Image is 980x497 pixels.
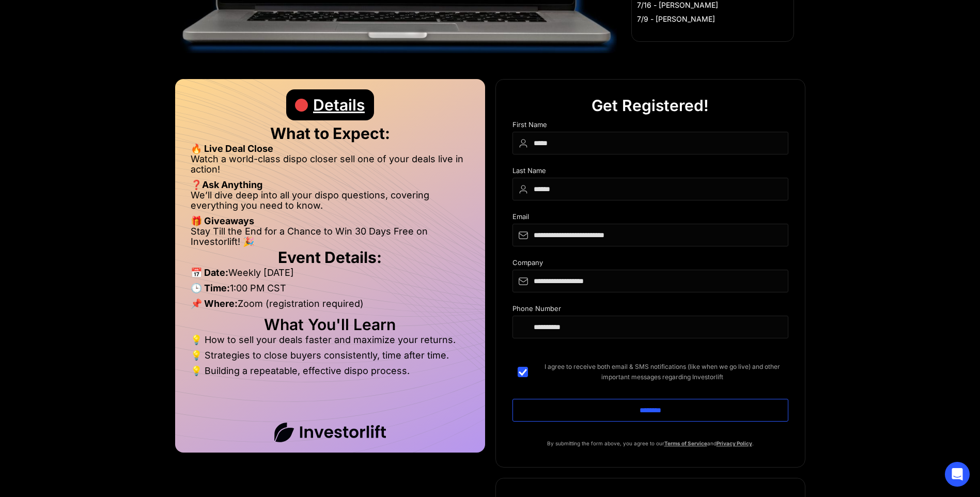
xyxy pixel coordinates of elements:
[191,179,262,190] strong: ❓Ask Anything
[191,226,470,247] li: Stay Till the End for a Chance to Win 30 Days Free on Investorlift! 🎉
[717,440,752,446] a: Privacy Policy
[270,124,390,143] strong: What to Expect:
[191,319,470,330] h2: What You'll Learn
[512,213,788,224] div: Email
[191,267,228,278] strong: 📅 Date:
[191,283,230,293] strong: 🕒 Time:
[191,299,470,314] li: Zoom (registration required)
[191,298,238,309] strong: 📌 Where:
[512,121,788,132] div: First Name
[191,143,273,154] strong: 🔥 Live Deal Close
[191,215,254,226] strong: 🎁 Giveaways
[664,440,707,446] a: Terms of Service
[278,248,382,267] strong: Event Details:
[191,350,470,366] li: 💡 Strategies to close buyers consistently, time after time.
[512,438,788,448] p: By submitting the form above, you agree to our and .
[191,154,470,180] li: Watch a world-class dispo closer sell one of your deals live in action!
[512,121,788,438] form: DIspo Day Main Form
[512,259,788,270] div: Company
[191,335,470,350] li: 💡 How to sell your deals faster and maximize your returns.
[191,366,470,376] li: 💡 Building a repeatable, effective dispo process.
[191,190,470,216] li: We’ll dive deep into all your dispo questions, covering everything you need to know.
[191,268,470,283] li: Weekly [DATE]
[313,89,365,120] div: Details
[945,462,970,487] div: Open Intercom Messenger
[512,305,788,316] div: Phone Number
[592,90,709,121] div: Get Registered!
[191,283,470,299] li: 1:00 PM CST
[512,167,788,178] div: Last Name
[536,362,788,382] span: I agree to receive both email & SMS notifications (like when we go live) and other important mess...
